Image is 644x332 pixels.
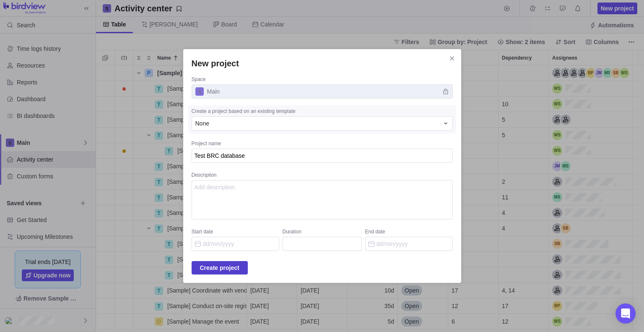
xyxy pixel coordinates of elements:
[192,237,279,251] input: Start date
[192,140,453,149] div: Project name
[192,228,279,237] div: Start date
[192,76,453,84] div: Space
[192,149,453,163] textarea: Project name
[192,108,453,116] div: Create a project based on an existing template
[200,263,239,273] span: Create project
[615,303,636,324] div: Open Intercom Messenger
[446,52,458,64] span: Close
[365,228,453,237] div: End date
[283,228,362,237] div: Duration
[283,237,362,251] input: Duration
[183,49,461,283] div: New project
[192,261,248,274] span: Create project
[192,58,453,69] h2: New project
[192,180,453,220] textarea: Description
[365,237,453,251] input: End date
[195,119,209,128] span: None
[192,172,453,180] div: Description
